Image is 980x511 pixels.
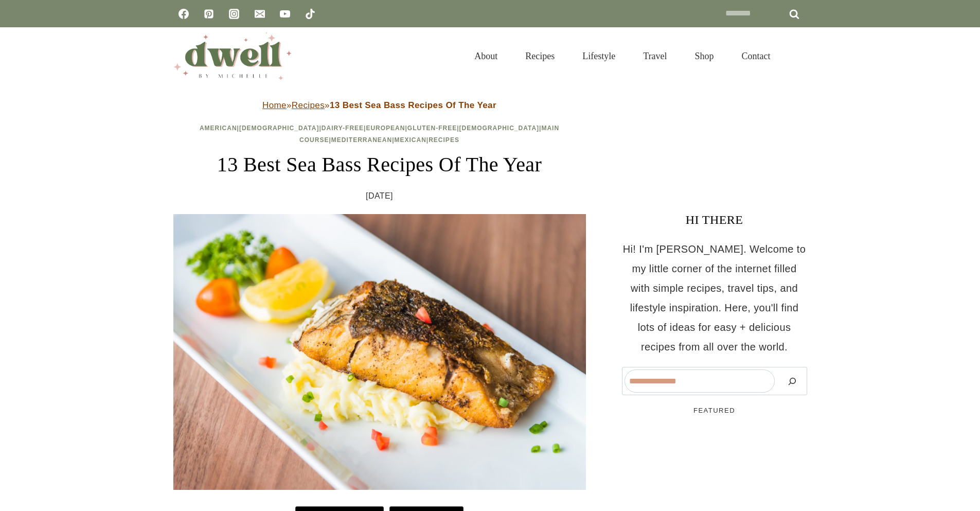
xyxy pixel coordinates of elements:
[459,125,540,132] a: [DEMOGRAPHIC_DATA]
[200,125,559,144] span: | | | | | | | | |
[395,136,426,144] a: Mexican
[728,38,785,74] a: Contact
[250,4,270,24] a: Email
[224,4,244,24] a: Instagram
[331,136,392,144] a: Mediterranean
[622,210,807,229] h3: HI THERE
[511,38,568,74] a: Recipes
[300,4,320,24] a: TikTok
[262,100,287,110] a: Home
[199,4,219,24] a: Pinterest
[780,369,805,393] button: Search
[275,4,295,24] a: YouTube
[173,32,292,80] img: DWELL by michelle
[330,100,496,110] strong: 13 Best Sea Bass Recipes Of The Year
[460,38,784,74] nav: Primary Navigation
[790,47,807,65] button: View Search Form
[322,125,364,132] a: Dairy-Free
[429,136,459,144] a: Recipes
[366,188,393,204] time: [DATE]
[460,38,511,74] a: About
[200,125,237,132] a: American
[568,38,629,74] a: Lifestyle
[262,100,496,110] span: » »
[629,38,681,74] a: Travel
[239,125,319,132] a: [DEMOGRAPHIC_DATA]
[173,4,194,24] a: Facebook
[292,100,325,110] a: Recipes
[681,38,727,74] a: Shop
[407,125,457,132] a: Gluten-Free
[366,125,405,132] a: European
[173,149,586,180] h1: 13 Best Sea Bass Recipes Of The Year
[622,406,807,416] h5: FEATURED
[622,239,807,357] p: Hi! I'm [PERSON_NAME]. Welcome to my little corner of the internet filled with simple recipes, tr...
